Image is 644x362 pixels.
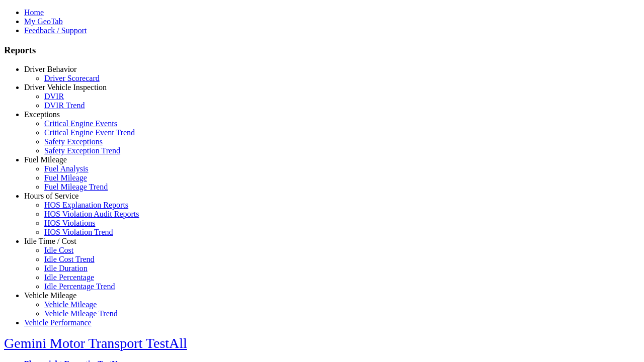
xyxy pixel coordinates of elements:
[4,335,187,351] a: Gemini Motor Transport TestAll
[24,17,63,26] a: My GeoTab
[44,101,85,110] a: DVIR Trend
[24,291,76,300] a: Vehicle Mileage
[44,264,88,273] a: Idle Duration
[24,110,60,119] a: Exceptions
[44,246,73,254] a: Idle Cost
[24,8,44,17] a: Home
[44,309,118,318] a: Vehicle Mileage Trend
[44,137,103,146] a: Safety Exceptions
[44,74,100,82] a: Driver Scorecard
[44,210,139,218] a: HOS Violation Audit Reports
[24,26,87,35] a: Feedback / Support
[44,219,95,227] a: HOS Violations
[44,300,97,309] a: Vehicle Mileage
[24,65,76,73] a: Driver Behavior
[4,45,640,56] h3: Reports
[44,128,135,137] a: Critical Engine Event Trend
[44,255,95,263] a: Idle Cost Trend
[44,92,64,101] a: DVIR
[44,228,113,236] a: HOS Violation Trend
[24,192,78,200] a: Hours of Service
[44,146,120,155] a: Safety Exception Trend
[24,155,67,164] a: Fuel Mileage
[44,282,115,291] a: Idle Percentage Trend
[44,164,89,173] a: Fuel Analysis
[44,119,117,128] a: Critical Engine Events
[24,237,76,245] a: Idle Time / Cost
[24,83,107,92] a: Driver Vehicle Inspection
[44,273,94,282] a: Idle Percentage
[44,201,128,209] a: HOS Explanation Reports
[44,183,108,191] a: Fuel Mileage Trend
[44,173,87,182] a: Fuel Mileage
[24,318,92,327] a: Vehicle Performance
